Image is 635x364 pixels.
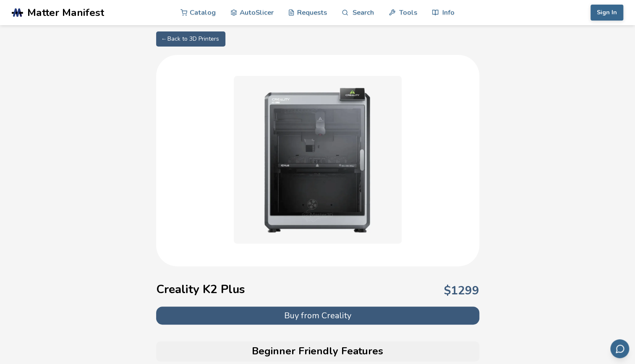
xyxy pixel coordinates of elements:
button: Sign In [591,5,623,21]
h1: Creality K2 Plus [156,283,245,296]
span: Matter Manifest [27,7,104,18]
h2: Beginner Friendly Features [160,346,475,357]
button: Send feedback via email [610,339,629,358]
p: $ 1299 [444,284,479,297]
a: ← Back to 3D Printers [156,31,225,47]
img: Creality K2 Plus [234,76,402,244]
button: Buy from Creality [156,307,479,325]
